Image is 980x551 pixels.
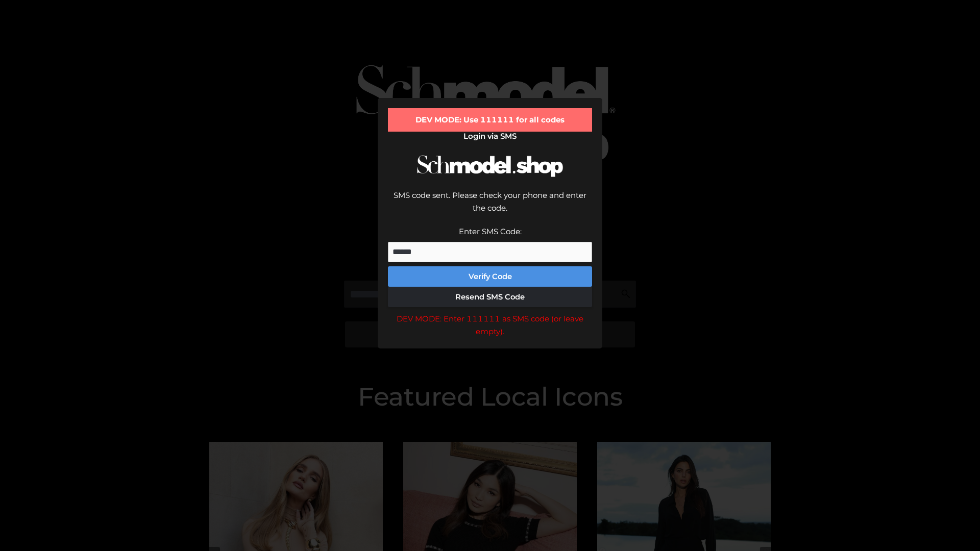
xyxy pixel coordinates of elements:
div: DEV MODE: Use 111111 for all codes [388,108,592,132]
button: Verify Code [388,266,592,287]
h2: Login via SMS [388,132,592,141]
img: Schmodel Logo [413,146,567,186]
div: SMS code sent. Please check your phone and enter the code. [388,189,592,225]
div: DEV MODE: Enter 111111 as SMS code (or leave empty). [388,312,592,338]
label: Enter SMS Code: [459,227,522,236]
button: Resend SMS Code [388,287,592,307]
